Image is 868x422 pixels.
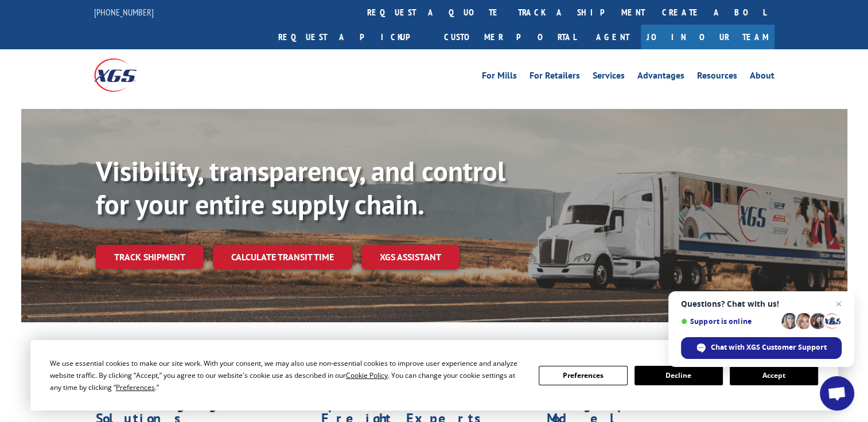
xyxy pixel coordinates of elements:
a: Calculate transit time [213,245,352,269]
button: Preferences [539,366,627,385]
div: We use essential cookies to make our site work. With your consent, we may also use non-essential ... [50,357,525,393]
a: For Mills [482,71,517,84]
a: About [750,71,774,84]
span: Support is online [681,317,777,326]
div: Cookie Consent Prompt [30,340,838,411]
div: Chat with XGS Customer Support [681,337,842,359]
span: Questions? Chat with us! [681,299,842,308]
a: Agent [585,25,641,49]
a: [PHONE_NUMBER] [94,6,154,18]
a: Join Our Team [641,25,774,49]
a: Track shipment [96,245,204,269]
a: XGS ASSISTANT [361,245,460,269]
button: Accept [730,366,818,385]
a: Advantages [637,71,684,84]
span: Preferences [116,382,155,392]
span: Cookie Policy [346,370,388,380]
button: Decline [635,366,723,385]
div: Open chat [820,376,854,411]
span: Close chat [832,297,846,311]
a: Services [593,71,625,84]
a: Resources [697,71,737,84]
span: Chat with XGS Customer Support [711,342,827,353]
a: For Retailers [530,71,580,84]
b: Visibility, transparency, and control for your entire supply chain. [96,153,505,222]
a: Customer Portal [435,25,585,49]
a: Request a pickup [270,25,435,49]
